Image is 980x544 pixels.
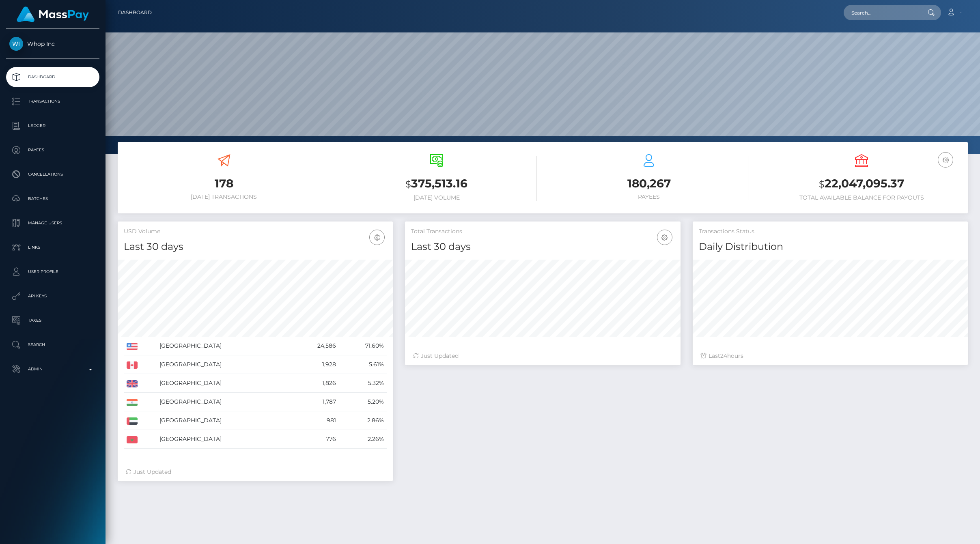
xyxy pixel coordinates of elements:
[339,337,387,355] td: 71.60%
[411,240,674,254] h4: Last 30 days
[6,237,99,258] a: Links
[157,393,291,411] td: [GEOGRAPHIC_DATA]
[127,361,138,369] img: CA.png
[761,176,962,192] h3: 22,047,095.37
[126,468,385,476] div: Just Updated
[291,374,339,393] td: 1,826
[6,164,99,185] a: Cancellations
[6,310,99,331] a: Taxes
[6,67,99,87] a: Dashboard
[549,194,750,200] h6: Payees
[157,374,291,393] td: [GEOGRAPHIC_DATA]
[6,262,99,282] a: User Profile
[17,6,89,22] img: MassPay Logo
[6,140,99,160] a: Payees
[157,430,291,449] td: [GEOGRAPHIC_DATA]
[336,194,537,201] h6: [DATE] Volume
[6,40,99,47] span: Whop Inc
[124,176,324,191] h3: 178
[6,189,99,209] a: Batches
[9,241,96,254] p: Links
[127,380,138,387] img: GB.png
[127,399,138,406] img: IN.png
[339,355,387,374] td: 5.61%
[9,144,96,156] p: Payees
[6,335,99,355] a: Search
[819,178,825,190] small: $
[699,228,962,236] h5: Transactions Status
[720,352,727,359] span: 24
[701,352,960,360] div: Last hours
[6,213,99,233] a: Manage Users
[6,91,99,112] a: Transactions
[405,178,411,190] small: $
[127,417,138,425] img: AE.png
[124,240,387,254] h4: Last 30 days
[9,217,96,229] p: Manage Users
[9,120,96,132] p: Ledger
[291,430,339,449] td: 776
[124,194,324,200] h6: [DATE] Transactions
[157,337,291,355] td: [GEOGRAPHIC_DATA]
[9,37,23,51] img: Whop Inc
[118,4,152,21] a: Dashboard
[9,168,96,181] p: Cancellations
[157,411,291,430] td: [GEOGRAPHIC_DATA]
[291,337,339,355] td: 24,586
[127,343,138,350] img: US.png
[291,393,339,411] td: 1,787
[844,5,920,20] input: Search...
[336,176,537,192] h3: 375,513.16
[9,290,96,302] p: API Keys
[6,286,99,306] a: API Keys
[6,116,99,136] a: Ledger
[127,436,138,443] img: MA.png
[9,193,96,205] p: Batches
[413,352,672,360] div: Just Updated
[339,393,387,411] td: 5.20%
[411,228,674,236] h5: Total Transactions
[761,194,962,201] h6: Total Available Balance for Payouts
[157,355,291,374] td: [GEOGRAPHIC_DATA]
[339,411,387,430] td: 2.86%
[124,228,387,236] h5: USD Volume
[6,359,99,379] a: Admin
[9,71,96,83] p: Dashboard
[9,266,96,278] p: User Profile
[9,314,96,327] p: Taxes
[699,240,962,254] h4: Daily Distribution
[291,355,339,374] td: 1,928
[339,374,387,393] td: 5.32%
[9,95,96,108] p: Transactions
[9,339,96,351] p: Search
[291,411,339,430] td: 981
[9,363,96,375] p: Admin
[339,430,387,449] td: 2.26%
[549,176,750,191] h3: 180,267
